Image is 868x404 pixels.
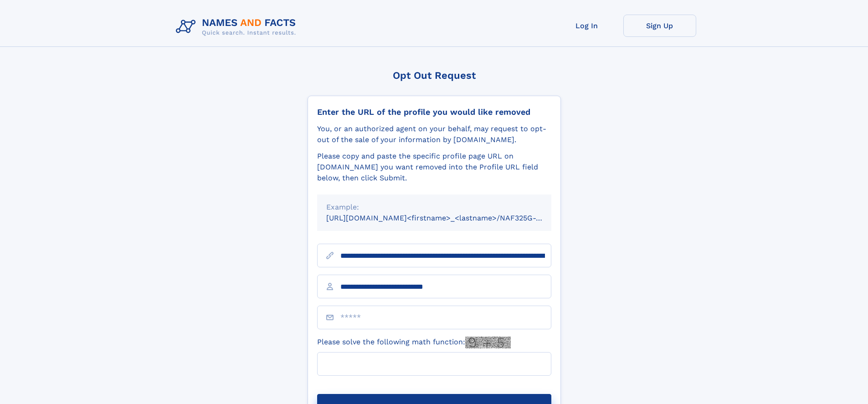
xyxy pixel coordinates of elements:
[326,214,569,222] small: [URL][DOMAIN_NAME]<firstname>_<lastname>/NAF325G-xxxxxxxx
[317,337,511,348] label: Please solve the following math function:
[550,15,623,37] a: Log In
[172,15,303,39] img: Logo Names and Facts
[317,107,551,117] div: Enter the URL of the profile you would like removed
[308,70,561,81] div: Opt Out Request
[317,123,551,145] div: You, or an authorized agent on your behalf, may request to opt-out of the sale of your informatio...
[623,15,696,37] a: Sign Up
[317,151,551,184] div: Please copy and paste the specific profile page URL on [DOMAIN_NAME] you want removed into the Pr...
[326,202,542,213] div: Example:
